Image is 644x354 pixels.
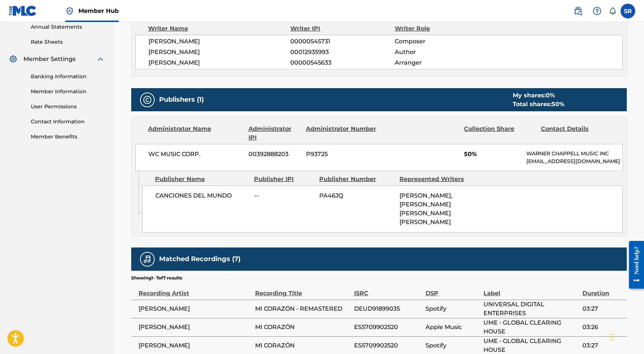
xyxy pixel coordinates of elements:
span: [PERSON_NAME] [139,341,251,350]
span: Composer [395,37,490,46]
span: 00392888203 [249,150,301,159]
span: 03:26 [582,323,623,332]
img: Publishers [143,95,152,104]
div: Total shares: [513,100,564,109]
iframe: Chat Widget [607,319,644,354]
div: Publisher IPI [254,175,314,184]
div: Administrator IPI [249,124,301,142]
span: 50 % [552,101,564,108]
h5: Matched Recordings (7) [159,255,240,263]
div: DSP [426,281,480,298]
div: Administrator Number [306,124,377,142]
span: P93725 [306,150,377,159]
img: Matched Recordings [143,255,152,264]
span: DEUD91899035 [354,304,422,313]
span: 00012935993 [290,48,394,57]
div: Label [483,281,579,298]
span: [PERSON_NAME] [139,323,251,332]
span: Author [395,48,490,57]
img: expand [96,55,105,64]
span: -- [254,191,314,200]
span: ES5709902520 [354,341,422,350]
img: help [593,7,601,15]
a: Contact Information [31,118,105,126]
div: Contact Details [541,124,612,142]
img: search [574,7,582,15]
span: 00000545633 [290,58,394,67]
a: Public Search [571,4,585,18]
span: 0 % [546,92,555,99]
span: MI CORAZÓN [255,323,350,332]
span: PA46JQ [319,191,394,200]
h5: Publishers (1) [159,95,204,104]
div: Collection Share [464,124,535,142]
p: Showing 1 - 7 of 7 results [131,275,182,281]
div: ISRC [354,281,422,298]
div: Recording Artist [139,281,251,298]
span: UNIVERSAL DIGITAL ENTERPRISES [483,300,579,318]
span: WC MUSIC CORP. [148,150,243,159]
div: Notifications [609,7,616,15]
img: Member Settings [9,55,18,64]
div: Writer Name [148,24,291,33]
iframe: Resource Center [623,235,644,295]
span: Member Hub [78,7,119,15]
div: My shares: [513,91,564,100]
a: User Permissions [31,103,105,111]
span: ES5709902520 [354,323,422,332]
div: Recording Title [255,281,350,298]
a: Member Benefits [31,133,105,141]
span: 50% [464,150,521,159]
span: 03:27 [582,341,623,350]
div: Publisher Name [155,175,249,184]
a: Rate Sheets [31,38,105,46]
span: Spotify [426,341,480,350]
span: UME - GLOBAL CLEARING HOUSE [483,318,579,336]
div: Represented Writers [400,175,474,184]
div: Drag [610,326,614,348]
span: Arranger [395,58,490,67]
span: MI CORAZÓN - REMASTERED [255,304,350,313]
div: Duration [582,281,623,298]
div: Help [590,4,604,18]
span: [PERSON_NAME] [148,48,291,57]
div: User Menu [621,4,635,18]
span: 00000545731 [290,37,394,46]
p: [EMAIL_ADDRESS][DOMAIN_NAME] [526,158,622,165]
span: Apple Music [426,323,480,332]
span: CANCIONES DEL MUNDO [155,191,249,200]
div: Administrator Name [148,124,243,142]
span: MI CORAZÓN [255,341,350,350]
div: Publisher Number [319,175,394,184]
a: Annual Statements [31,23,105,31]
span: [PERSON_NAME] [139,304,251,313]
div: Writer Role [395,24,490,33]
img: Top Rightsholder [65,7,74,15]
span: [PERSON_NAME] [148,58,291,67]
p: WARNER CHAPPELL MUSIC INC [526,150,622,158]
span: Member Settings [23,55,76,64]
img: MLC Logo [9,6,37,16]
a: Banking Information [31,73,105,80]
span: [PERSON_NAME], [PERSON_NAME] [PERSON_NAME] [PERSON_NAME] [400,192,452,225]
div: Writer IPI [290,24,395,33]
a: Member Information [31,88,105,95]
span: [PERSON_NAME] [148,37,291,46]
span: Spotify [426,304,480,313]
span: 03:27 [582,304,623,313]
